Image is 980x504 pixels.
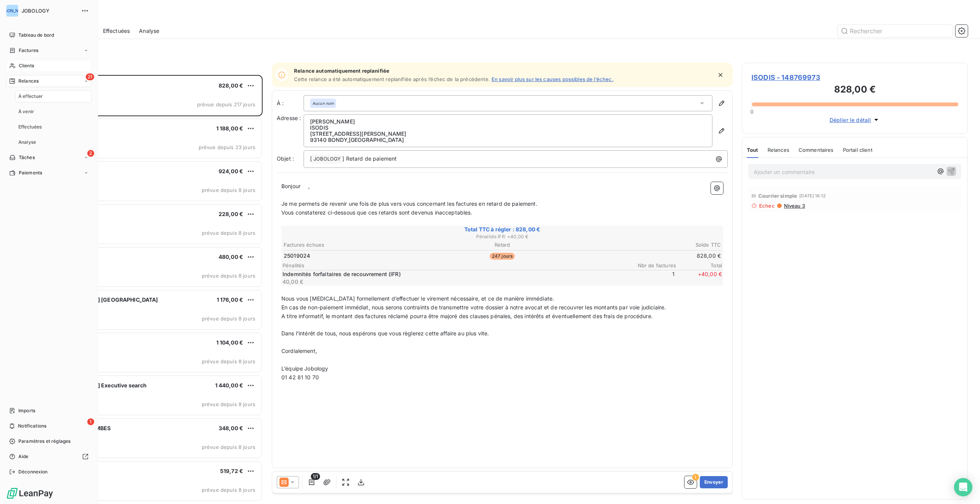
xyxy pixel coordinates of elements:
[18,139,36,146] span: Analyse
[294,68,614,74] span: Relance automatiquement replanifiée
[284,252,310,260] span: 25019024
[629,270,675,286] span: 1
[86,73,94,80] span: 21
[199,144,255,150] span: prévue depuis 23 jours
[6,5,18,17] div: [PERSON_NAME]
[310,131,706,137] p: [STREET_ADDRESS][PERSON_NAME]
[277,115,301,121] span: Adresse :
[310,137,706,143] p: 93140 BONDY , [GEOGRAPHIC_DATA]
[676,262,722,268] span: Total
[750,109,753,115] span: 0
[18,438,70,445] span: Paramètres et réglages
[751,83,958,98] h3: 828,00 €
[219,211,243,217] span: 228,00 €
[54,382,147,389] span: [PERSON_NAME] Executive search
[294,76,490,82] span: Cette relance a été automatiquement replanifiée après l’échec de la précédente.
[21,8,77,14] span: JOBOLOGY
[202,230,255,236] span: prévue depuis 8 jours
[576,241,721,249] th: Solde TTC
[281,330,489,337] span: Dans l’intérêt de tous, nous espérons que vous règlerez cette affaire au plus vite.
[219,168,243,174] span: 924,00 €
[281,183,301,189] span: Bonjour
[202,358,255,364] span: prévue depuis 8 jours
[630,262,676,268] span: Nbr de factures
[758,193,797,199] span: Courrier simple
[202,187,255,193] span: prévue depuis 8 jours
[283,270,627,278] p: Indemnités forfaitaires de recouvrement (IFR)
[202,401,255,407] span: prévue depuis 8 jours
[202,444,255,450] span: prévue depuis 8 jours
[954,478,972,496] div: Open Intercom Messenger
[18,108,34,115] span: À venir
[87,150,94,157] span: 2
[37,75,263,504] div: grid
[827,115,883,124] button: Déplier le détail
[759,203,775,209] span: Echec
[312,155,342,164] span: JOBOLOGY
[216,339,243,346] span: 1 104,00 €
[281,365,328,372] span: L’équipe Jobology
[19,62,34,69] span: Clients
[281,295,554,302] span: Nous vous [MEDICAL_DATA] formellement d’effectuer le virement nécessaire, et ce de manière immédi...
[18,32,54,39] span: Tableau de bord
[220,468,243,474] span: 519,72 €
[18,423,46,429] span: Notifications
[6,487,54,499] img: Logo LeanPay
[18,78,39,85] span: Relances
[281,313,653,319] span: A titre informatif, le montant des factures réclamé pourra être majoré des clauses pénales, des i...
[219,425,243,431] span: 348,00 €
[277,99,304,107] label: À :
[54,296,158,303] span: [PERSON_NAME] [GEOGRAPHIC_DATA]
[19,47,38,54] span: Factures
[747,147,758,153] span: Tout
[490,253,515,260] span: 247 jours
[139,27,159,35] span: Analyse
[430,241,575,249] th: Retard
[103,27,130,35] span: Effectuées
[700,476,728,488] button: Envoyer
[310,119,706,125] p: [PERSON_NAME]
[18,124,42,130] span: Effectuées
[202,273,255,279] span: prévue depuis 8 jours
[799,193,826,198] span: [DATE] 16:12
[281,304,666,311] span: En cas de non-paiement immédiat, nous serons contraints de transmettre votre dossier à notre avoc...
[215,382,243,389] span: 1 440,00 €
[310,155,312,162] span: [
[676,270,722,286] span: + 40,00 €
[6,450,91,463] a: Aide
[19,169,42,176] span: Paiements
[751,72,958,83] span: ISODIS - 148769973
[281,374,319,380] span: 01 42 81 10 70
[576,252,721,260] td: 828,00 €
[843,147,872,153] span: Portail client
[217,296,243,303] span: 1 176,00 €
[492,76,614,82] a: En savoir plus sur les causes possibles de l’échec.
[202,487,255,493] span: prévue depuis 8 jours
[281,200,537,207] span: Je me permets de revenir une fois de plus vers vous concernant les factures en retard de paiement.
[219,82,243,89] span: 828,00 €
[308,183,310,189] span: ,
[283,262,630,268] span: Pénalités
[18,93,43,100] span: À effectuer
[197,101,255,107] span: prévue depuis 217 jours
[219,254,243,260] span: 480,00 €
[19,154,35,161] span: Tâches
[342,155,397,162] span: ] Retard de paiement
[283,241,429,249] th: Factures échues
[283,226,722,233] span: Total TTC à régler : 828,00 €
[277,155,294,162] span: Objet :
[312,101,334,106] em: Aucun nom
[783,203,805,209] span: Niveau 3
[838,25,952,37] input: Rechercher
[310,125,706,131] p: ISODIS
[281,348,317,354] span: Cordialement,
[768,147,789,153] span: Relances
[799,147,834,153] span: Commentaires
[18,453,29,460] span: Aide
[18,468,48,475] span: Déconnexion
[281,209,472,216] span: Vous constaterez ci-dessous que ces retards sont devenus inacceptables.
[87,418,94,425] span: 1
[283,233,722,240] span: Pénalités IFR : + 40,00 €
[283,278,627,286] p: 40,00 €
[202,315,255,322] span: prévue depuis 8 jours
